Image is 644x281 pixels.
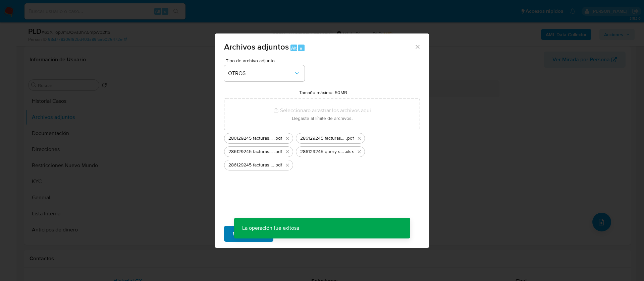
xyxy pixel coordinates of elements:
label: Tamaño máximo: 50MB [299,89,347,95]
span: .xlsx [345,148,354,155]
span: Alt [291,45,297,51]
span: Subir archivo [233,226,265,241]
span: 286129245 facturas _2f64457d-4ace-4aeb-bfee-9defa3074cfb [228,162,274,168]
span: .pdf [274,162,282,168]
p: La operación fue exitosa [234,218,307,238]
span: Archivos adjuntos [224,41,289,53]
span: a [300,45,302,51]
span: OTROS [228,70,294,77]
button: Eliminar 286129245 facturas_457a4075-a835-4160-85cc-5761f38d2d10.pdf [355,134,363,142]
button: Subir archivo [224,226,273,242]
span: 286129245 facturas_d2b20c21-9a20-4234-badb-64aa2e13c1a4 [228,148,274,155]
span: 286129245 facturas_8fd2e307-7dcf-4b87-868b-facb0cb7b494 [228,135,274,142]
button: Eliminar 286129245 facturas_8fd2e307-7dcf-4b87-868b-facb0cb7b494.pdf [283,134,291,142]
span: 286129245 query saldos al [DATE] [300,148,345,155]
ul: Archivos seleccionados [224,130,420,170]
button: OTROS [224,65,305,81]
button: Eliminar 286129245 facturas_d2b20c21-9a20-4234-badb-64aa2e13c1a4.pdf [283,148,291,156]
span: Cancelar [285,226,307,241]
button: Eliminar 286129245 query saldos al 31-05-2025.xlsx [355,148,363,156]
span: Tipo de archivo adjunto [226,58,306,63]
button: Eliminar 286129245 facturas _2f64457d-4ace-4aeb-bfee-9defa3074cfb.pdf [283,161,291,169]
span: 286129245 facturas_457a4075-a835-4160-85cc-5761f38d2d10 [300,135,346,142]
button: Cerrar [414,44,420,50]
span: .pdf [274,148,282,155]
span: .pdf [346,135,354,142]
span: .pdf [274,135,282,142]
